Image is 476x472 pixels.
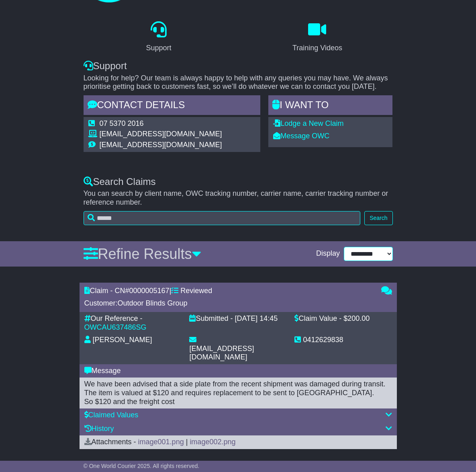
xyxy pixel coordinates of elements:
[84,323,147,331] a: OWCAU637486SG
[84,380,392,406] div: We have been advised that a side plate from the recent shipment was damaged during transit. The i...
[292,43,342,53] div: Training Videos
[84,411,139,419] a: Claimed Values
[343,314,370,323] div: $200.00
[287,18,347,56] a: Training Videos
[84,314,143,323] div: Our Reference -
[273,132,329,140] a: Message OWC
[100,141,222,150] td: [EMAIL_ADDRESS][DOMAIN_NAME]
[84,95,261,117] div: Contact Details
[294,314,341,323] div: Claim Value -
[93,336,152,345] div: [PERSON_NAME]
[84,176,393,188] div: Search Claims
[84,425,392,433] div: History
[84,463,200,469] span: © One World Courier 2025. All rights reserved.
[100,130,222,141] td: [EMAIL_ADDRESS][DOMAIN_NAME]
[84,299,373,308] div: Customer:
[316,249,340,258] span: Display
[84,411,392,420] div: Claimed Values
[364,211,392,225] button: Search
[189,314,233,323] div: Submitted -
[118,299,188,307] span: Outdoor Blinds Group
[129,287,170,295] span: 0000005167
[189,345,286,362] div: [EMAIL_ADDRESS][DOMAIN_NAME]
[84,189,393,207] p: You can search by client name, OWC tracking number, carrier name, carrier tracking number or refe...
[190,438,235,446] a: image002.png
[141,18,176,56] a: Support
[84,367,392,376] div: Message
[84,74,393,91] p: Looking for help? Our team is always happy to help with any queries you may have. We always prior...
[235,314,278,323] div: [DATE] 14:45
[146,43,171,53] div: Support
[186,438,188,446] span: |
[84,60,393,72] div: Support
[84,287,373,296] div: Claim - CN# |
[84,438,136,446] span: Attachments -
[138,438,184,446] a: image001.png
[84,246,201,262] a: Refine Results
[273,119,343,127] a: Lodge a New Claim
[268,95,392,117] div: I WANT to
[180,287,212,295] span: Reviewed
[84,425,114,433] a: History
[100,119,222,130] td: 07 5370 2016
[303,336,343,345] div: 0412629838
